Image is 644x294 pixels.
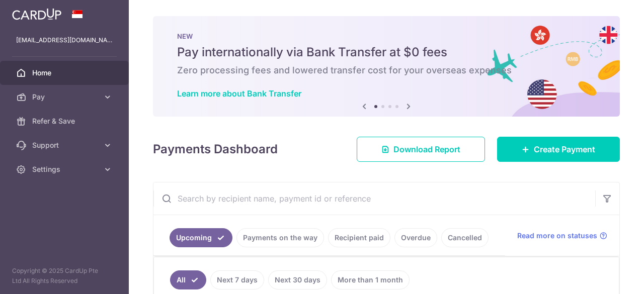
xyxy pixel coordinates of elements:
[210,270,264,289] a: Next 7 days
[177,44,596,60] h5: Pay internationally via Bank Transfer at $0 fees
[170,228,232,247] a: Upcoming
[153,16,620,117] img: Bank transfer banner
[331,270,410,289] a: More than 1 month
[177,32,596,40] p: NEW
[357,137,485,162] a: Download Report
[32,164,99,174] span: Settings
[441,228,489,247] a: Cancelled
[12,8,61,20] img: CardUp
[517,231,597,241] span: Read more on statuses
[32,92,99,102] span: Pay
[268,270,327,289] a: Next 30 days
[16,35,113,45] p: [EMAIL_ADDRESS][DOMAIN_NAME]
[32,116,99,126] span: Refer & Save
[32,68,99,78] span: Home
[177,64,596,76] h6: Zero processing fees and lowered transfer cost for your overseas expenses
[534,143,595,155] span: Create Payment
[153,182,595,215] input: Search by recipient name, payment id or reference
[236,228,324,247] a: Payments on the way
[497,137,620,162] a: Create Payment
[517,231,607,241] a: Read more on statuses
[170,270,206,289] a: All
[393,143,460,155] span: Download Report
[153,140,278,158] h4: Payments Dashboard
[328,228,390,247] a: Recipient paid
[32,140,99,150] span: Support
[394,228,437,247] a: Overdue
[177,88,301,99] a: Learn more about Bank Transfer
